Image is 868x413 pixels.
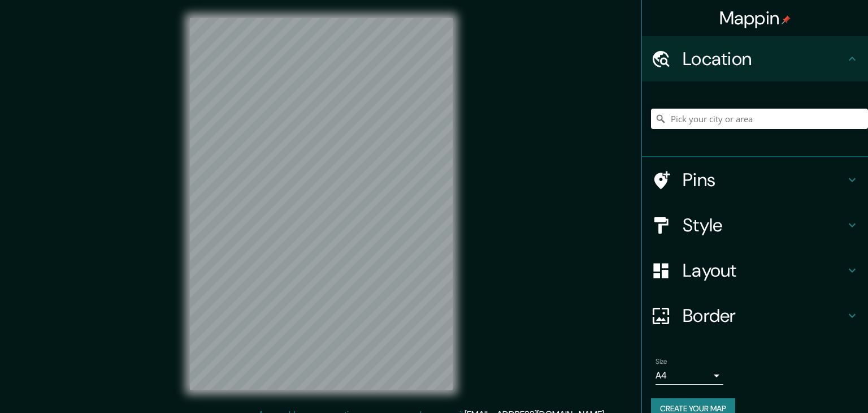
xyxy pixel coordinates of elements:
[683,259,845,282] h4: Layout
[651,109,868,129] input: Pick your city or area
[683,48,845,70] h4: Location
[683,304,845,327] h4: Border
[642,203,868,248] div: Style
[683,169,845,191] h4: Pins
[656,367,723,385] div: A4
[642,36,868,81] div: Location
[719,7,791,29] h4: Mappin
[683,214,845,236] h4: Style
[782,15,791,24] img: pin-icon.png
[642,248,868,293] div: Layout
[642,293,868,338] div: Border
[642,157,868,203] div: Pins
[190,18,453,390] canvas: Map
[656,357,667,367] label: Size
